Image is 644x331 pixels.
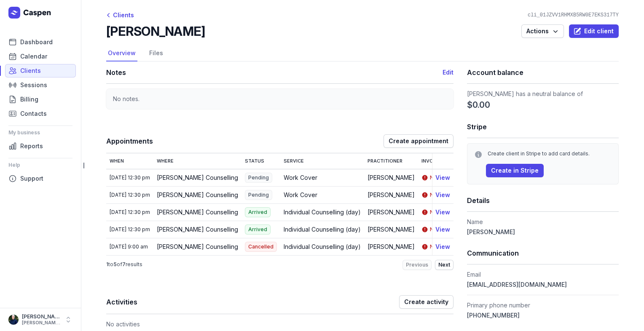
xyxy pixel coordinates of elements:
[524,12,622,19] div: cli_01JZVV1RHMXB5RW0E7EKS317TY
[122,261,126,267] span: 7
[113,261,117,267] span: 5
[430,209,456,216] span: No invoice
[8,315,19,325] img: User profile image
[245,173,272,183] span: Pending
[153,221,241,238] td: [PERSON_NAME] Counselling
[435,260,453,270] button: Next
[153,169,241,186] td: [PERSON_NAME] Counselling
[110,226,150,233] div: [DATE] 12:30 pm
[467,121,619,133] h1: Stripe
[574,26,614,36] span: Edit client
[491,165,539,176] span: Create in Stripe
[20,141,43,151] span: Reports
[406,262,428,268] span: Previous
[106,296,399,308] h1: Activities
[106,261,142,268] p: to of results
[106,67,443,78] h1: Notes
[467,99,490,111] span: $0.00
[106,24,205,39] h2: [PERSON_NAME]
[113,95,140,102] span: No notes.
[106,261,108,267] span: 1
[153,153,241,169] th: Where
[106,314,453,329] div: No activities
[364,186,418,203] td: [PERSON_NAME]
[106,153,153,169] th: When
[106,10,134,20] div: Clients
[467,281,567,288] span: [EMAIL_ADDRESS][DOMAIN_NAME]
[106,135,384,147] h1: Appointments
[20,80,47,90] span: Sessions
[467,300,619,310] dt: Primary phone number
[153,203,241,221] td: [PERSON_NAME] Counselling
[389,136,448,146] span: Create appointment
[430,192,456,198] span: No invoice
[467,90,583,97] span: [PERSON_NAME] has a neutral balance of
[402,260,432,270] button: Previous
[467,228,515,235] span: [PERSON_NAME]
[364,221,418,238] td: [PERSON_NAME]
[245,207,271,217] span: Arrived
[280,186,364,203] td: Work Cover
[486,164,544,177] button: Create in Stripe
[153,186,241,203] td: [PERSON_NAME] Counselling
[110,243,150,250] div: [DATE] 9:00 am
[245,242,277,252] span: Cancelled
[20,51,47,61] span: Calendar
[148,45,165,61] a: Files
[435,173,450,183] button: View
[364,153,418,169] th: Practitioner
[241,153,280,169] th: Status
[110,192,150,198] div: [DATE] 12:30 pm
[467,217,619,227] dt: Name
[20,66,41,76] span: Clients
[569,24,619,38] button: Edit client
[443,67,453,77] button: Edit
[20,37,53,47] span: Dashboard
[110,209,150,216] div: [DATE] 12:30 pm
[22,313,61,320] div: [PERSON_NAME]
[488,150,612,157] div: Create client in Stripe to add card details.
[467,67,619,78] h1: Account balance
[22,320,61,326] div: [PERSON_NAME][EMAIL_ADDRESS][DOMAIN_NAME][PERSON_NAME]
[245,190,272,200] span: Pending
[245,224,271,235] span: Arrived
[467,195,619,206] h1: Details
[521,24,564,38] button: Actions
[364,203,418,221] td: [PERSON_NAME]
[106,45,619,61] nav: Tabs
[106,45,137,61] a: Overview
[438,262,450,268] span: Next
[110,174,150,181] div: [DATE] 12:30 pm
[467,270,619,280] dt: Email
[526,26,559,36] span: Actions
[20,94,38,104] span: Billing
[467,312,520,319] span: [PHONE_NUMBER]
[8,158,72,172] div: Help
[435,224,450,235] button: View
[435,190,450,200] button: View
[430,226,456,233] span: No invoice
[280,203,364,221] td: Individual Counselling (day)
[364,238,418,255] td: [PERSON_NAME]
[20,109,47,119] span: Contacts
[430,243,456,250] span: No invoice
[20,174,43,184] span: Support
[435,207,450,217] button: View
[280,169,364,186] td: Work Cover
[280,238,364,255] td: Individual Counselling (day)
[404,297,448,307] span: Create activity
[280,221,364,238] td: Individual Counselling (day)
[8,126,72,139] div: My business
[435,242,450,252] button: View
[418,153,460,169] th: Invoice
[467,247,619,259] h1: Communication
[280,153,364,169] th: Service
[153,238,241,255] td: [PERSON_NAME] Counselling
[430,174,456,181] span: No invoice
[364,169,418,186] td: [PERSON_NAME]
